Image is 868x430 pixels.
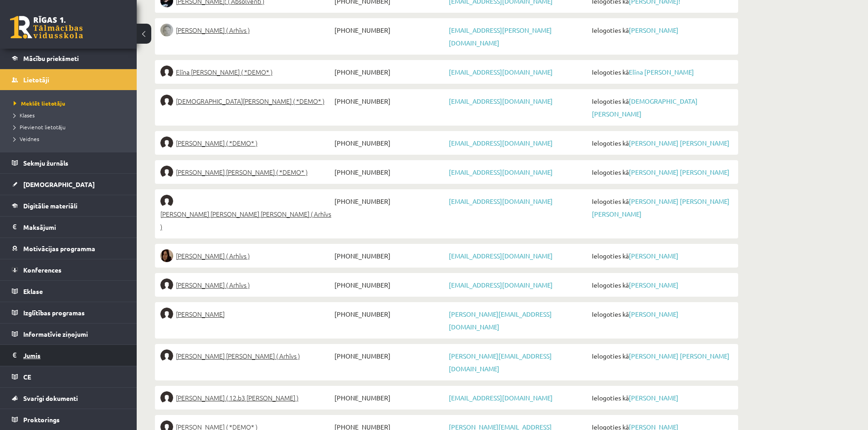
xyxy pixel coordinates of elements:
a: [EMAIL_ADDRESS][PERSON_NAME][DOMAIN_NAME] [449,26,552,47]
span: [PHONE_NUMBER] [332,349,447,362]
span: Eklase [23,287,43,295]
span: Ielogoties kā [590,391,733,404]
a: [PERSON_NAME] [629,394,678,402]
a: [EMAIL_ADDRESS][DOMAIN_NAME] [449,394,553,402]
a: Konferences [12,259,125,280]
span: [PHONE_NUMBER] [332,278,447,291]
span: Proktorings [23,415,60,424]
a: [PERSON_NAME] ( Arhīvs ) [160,278,332,291]
span: Ielogoties kā [590,66,733,78]
a: [PERSON_NAME] [PERSON_NAME] [629,352,729,360]
a: [EMAIL_ADDRESS][DOMAIN_NAME] [449,168,553,176]
a: [PERSON_NAME] ( Arhīvs ) [160,24,332,36]
a: [EMAIL_ADDRESS][DOMAIN_NAME] [449,139,553,147]
a: CE [12,366,125,387]
a: [PERSON_NAME] ( Arhīvs ) [160,249,332,262]
span: [DEMOGRAPHIC_DATA] [23,180,95,188]
span: Sekmju žurnāls [23,159,68,167]
span: Ielogoties kā [590,308,733,320]
a: Veidnes [14,135,128,143]
span: Lietotāji [23,76,49,84]
legend: Maksājumi [23,217,125,238]
span: Meklēt lietotāju [14,100,65,107]
a: [PERSON_NAME] ( 12.b3 [PERSON_NAME] ) [160,391,332,404]
span: Ielogoties kā [590,166,733,178]
span: Ielogoties kā [590,137,733,149]
span: [PHONE_NUMBER] [332,308,447,320]
span: Elīna [PERSON_NAME] ( *DEMO* ) [176,66,272,78]
a: Motivācijas programma [12,238,125,259]
span: [PERSON_NAME] [PERSON_NAME] ( *DEMO* ) [176,166,308,178]
a: Jumis [12,345,125,366]
a: Maksājumi [12,217,125,238]
img: Jānis Štībelis [160,391,173,404]
img: Roberts Robijs Fārenhorsts [160,137,173,149]
span: Izglītības programas [23,309,85,317]
a: [PERSON_NAME] [PERSON_NAME] [PERSON_NAME] [592,197,729,218]
img: Renāte Rēzija Rasuma [160,349,173,362]
a: Izglītības programas [12,302,125,323]
img: Kristofers Bruno Fišers [160,166,173,178]
a: Proktorings [12,409,125,430]
a: Pievienot lietotāju [14,123,128,131]
span: Informatīvie ziņojumi [23,330,88,338]
a: [DEMOGRAPHIC_DATA][PERSON_NAME] ( *DEMO* ) [160,95,332,107]
img: Lelde Braune [160,24,173,36]
span: [PERSON_NAME] [176,308,225,320]
img: Katrīna Melānija Kļaviņa [160,249,173,262]
span: [PERSON_NAME] ( Arhīvs ) [176,278,250,291]
span: [DEMOGRAPHIC_DATA][PERSON_NAME] ( *DEMO* ) [176,95,324,107]
a: Digitālie materiāli [12,195,125,216]
span: Ielogoties kā [590,349,733,362]
a: [PERSON_NAME] [PERSON_NAME] [PERSON_NAME] ( Arhīvs ) [160,195,332,233]
span: Pievienot lietotāju [14,123,66,131]
span: [PHONE_NUMBER] [332,166,447,178]
a: Informatīvie ziņojumi [12,324,125,344]
span: Ielogoties kā [590,249,733,262]
a: Rīgas 1. Tālmācības vidusskola [10,16,83,39]
a: Meklēt lietotāju [14,99,128,107]
a: [PERSON_NAME] [PERSON_NAME] [629,168,729,176]
a: Elīna [PERSON_NAME] [629,68,694,76]
span: Ielogoties kā [590,278,733,291]
span: [PHONE_NUMBER] [332,66,447,78]
span: [PERSON_NAME] ( *DEMO* ) [176,137,257,149]
img: Krista Kristiāna Dumbre [160,95,173,107]
span: Ielogoties kā [590,24,733,36]
a: [EMAIL_ADDRESS][DOMAIN_NAME] [449,68,553,76]
a: [EMAIL_ADDRESS][DOMAIN_NAME] [449,97,553,105]
span: [PERSON_NAME] ( Arhīvs ) [176,249,250,262]
img: Ramona Beāte Kārkliņa [160,195,173,207]
span: Ielogoties kā [590,195,733,220]
a: [EMAIL_ADDRESS][DOMAIN_NAME] [449,252,553,260]
a: [EMAIL_ADDRESS][DOMAIN_NAME] [449,197,553,205]
span: [PERSON_NAME] [PERSON_NAME] ( Arhīvs ) [176,349,300,362]
img: Elīna Jolanta Bunce [160,66,173,78]
span: [PERSON_NAME] ( 12.b3 [PERSON_NAME] ) [176,391,298,404]
span: Konferences [23,266,62,274]
span: [PHONE_NUMBER] [332,195,447,207]
span: [PHONE_NUMBER] [332,391,447,404]
a: [EMAIL_ADDRESS][DOMAIN_NAME] [449,281,553,289]
a: Svarīgi dokumenti [12,388,125,409]
span: Ielogoties kā [590,95,733,120]
img: Amanda Leigute [160,278,173,291]
a: Elīna [PERSON_NAME] ( *DEMO* ) [160,66,332,78]
a: Eklase [12,281,125,302]
span: Jumis [23,351,41,359]
span: Klases [14,111,35,119]
a: Sekmju žurnāls [12,152,125,173]
a: [PERSON_NAME] ( *DEMO* ) [160,137,332,149]
a: [DEMOGRAPHIC_DATA] [12,174,125,195]
a: [PERSON_NAME] [629,26,678,34]
span: CE [23,373,31,381]
a: Klases [14,111,128,119]
span: Svarīgi dokumenti [23,394,78,402]
span: Mācību priekšmeti [23,54,79,62]
a: [PERSON_NAME][EMAIL_ADDRESS][DOMAIN_NAME] [449,310,552,331]
a: [PERSON_NAME] [PERSON_NAME] [629,139,729,147]
a: [DEMOGRAPHIC_DATA][PERSON_NAME] [592,97,698,118]
img: Dmitrijs Petrins [160,308,173,320]
span: [PERSON_NAME] ( Arhīvs ) [176,24,250,36]
span: Veidnes [14,135,39,142]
